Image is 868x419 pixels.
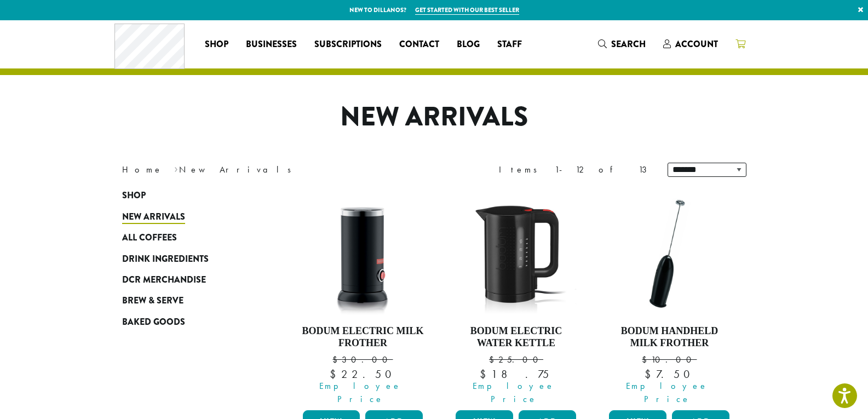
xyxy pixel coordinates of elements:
[296,380,426,406] span: Employee Price
[122,227,254,248] a: All Coffees
[453,191,579,317] img: DP3955.01.png
[497,38,522,51] span: Staff
[300,325,426,349] h4: Bodum Electric Milk Frother
[122,164,163,175] a: Home
[332,354,342,365] span: $
[675,38,718,50] span: Account
[589,35,654,53] a: Search
[300,191,426,317] img: DP3954.01-002.png
[449,380,579,406] span: Employee Price
[330,367,341,381] span: $
[122,312,254,332] a: Baked Goods
[205,38,228,51] span: Shop
[122,248,254,269] a: Drink Ingredients
[415,5,519,15] a: Get started with our best seller
[300,191,426,406] a: Bodum Electric Milk Frother $30.00 Employee Price
[330,367,396,381] bdi: 22.50
[606,191,732,406] a: Bodum Handheld Milk Frother $10.00 Employee Price
[114,101,755,133] h1: New Arrivals
[246,38,297,51] span: Businesses
[122,269,254,290] a: DCR Merchandise
[122,189,146,203] span: Shop
[642,354,651,365] span: $
[489,354,543,365] bdi: 25.00
[122,206,254,227] a: New Arrivals
[488,36,531,53] a: Staff
[457,38,480,51] span: Blog
[122,210,185,224] span: New Arrivals
[122,273,206,287] span: DCR Merchandise
[122,294,183,308] span: Brew & Serve
[499,163,651,176] div: Items 1-12 of 13
[606,325,732,349] h4: Bodum Handheld Milk Frother
[480,367,553,381] bdi: 18.75
[645,367,694,381] bdi: 7.50
[453,325,579,349] h4: Bodum Electric Water Kettle
[453,191,579,406] a: Bodum Electric Water Kettle $25.00 Employee Price
[489,354,498,365] span: $
[642,354,697,365] bdi: 10.00
[122,290,254,311] a: Brew & Serve
[399,38,439,51] span: Contact
[122,315,185,329] span: Baked Goods
[122,163,418,176] nav: Breadcrumb
[611,38,646,50] span: Search
[314,38,382,51] span: Subscriptions
[602,380,732,406] span: Employee Price
[480,367,491,381] span: $
[122,252,209,266] span: Drink Ingredients
[606,191,732,317] img: DP3927.01-002.png
[196,36,237,53] a: Shop
[122,231,177,245] span: All Coffees
[174,159,178,176] span: ›
[332,354,393,365] bdi: 30.00
[122,185,254,206] a: Shop
[645,367,656,381] span: $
